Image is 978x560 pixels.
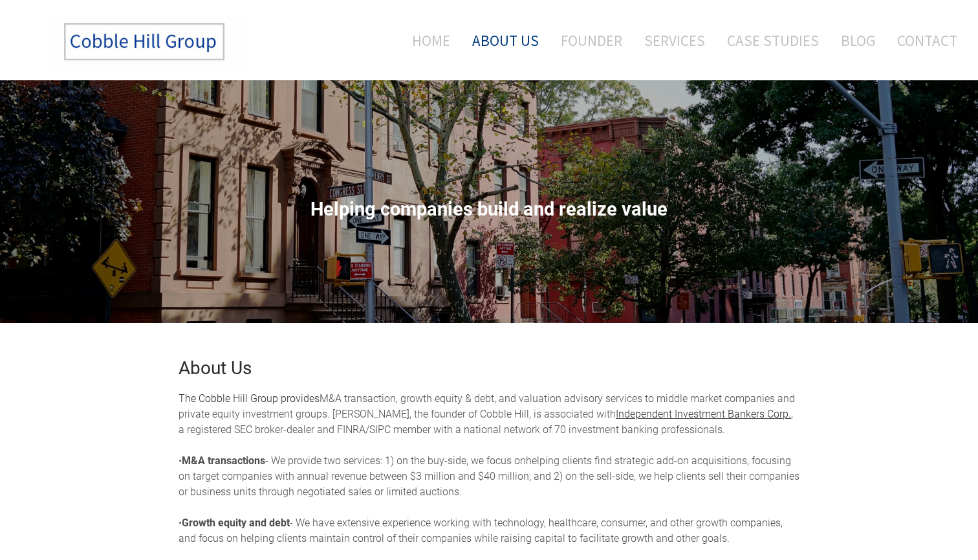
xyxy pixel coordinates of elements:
[551,14,632,67] a: Founder
[887,14,957,67] a: Contact
[635,14,715,67] a: Services
[616,408,791,420] a: Independent Investment Bankers Corp.
[393,14,460,67] a: Home
[182,517,290,529] strong: Growth equity and debt
[179,454,799,498] span: helping clients find strategic add-on acquisitions, focusing on target companies with annual reve...
[179,392,320,405] font: The Cobble Hill Group provides
[179,359,799,377] h2: About Us
[310,198,668,220] span: Helping companies build and realize value
[462,14,549,67] a: About Us
[717,14,829,67] a: Case Studies
[182,454,265,467] strong: M&A transactions
[49,14,243,71] img: The Cobble Hill Group LLC
[831,14,885,67] a: Blog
